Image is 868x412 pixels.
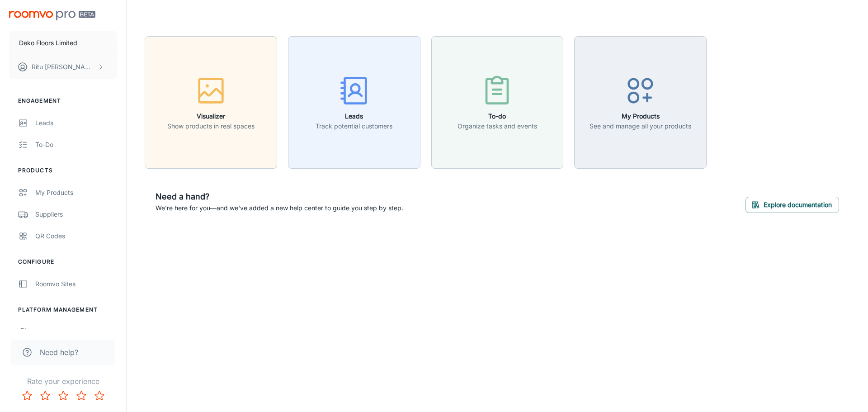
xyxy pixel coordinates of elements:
[458,111,537,121] h6: To-do
[167,121,255,131] p: Show products in real spaces
[288,36,420,169] button: LeadsTrack potential customers
[288,97,420,106] a: LeadsTrack potential customers
[9,31,117,55] button: Deko Floors Limited
[458,121,537,131] p: Organize tasks and events
[35,188,117,198] div: My Products
[35,231,117,241] div: QR Codes
[19,38,77,48] p: Deko Floors Limited
[32,62,95,72] p: Ritu [PERSON_NAME]
[316,111,392,121] h6: Leads
[35,209,117,219] div: Suppliers
[590,111,691,121] h6: My Products
[167,111,255,121] h6: Visualizer
[156,203,403,213] p: We're here for you—and we've added a new help center to guide you step by step.
[745,197,839,213] button: Explore documentation
[574,97,707,106] a: My ProductsSee and manage all your products
[9,55,117,79] button: Ritu [PERSON_NAME]
[156,190,403,203] h6: Need a hand?
[9,11,95,20] img: Roomvo PRO Beta
[431,36,564,169] button: To-doOrganize tasks and events
[574,36,707,169] button: My ProductsSee and manage all your products
[590,121,691,131] p: See and manage all your products
[316,121,392,131] p: Track potential customers
[35,118,117,128] div: Leads
[35,140,117,150] div: To-do
[431,97,564,106] a: To-doOrganize tasks and events
[745,199,839,208] a: Explore documentation
[145,36,277,169] button: VisualizerShow products in real spaces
